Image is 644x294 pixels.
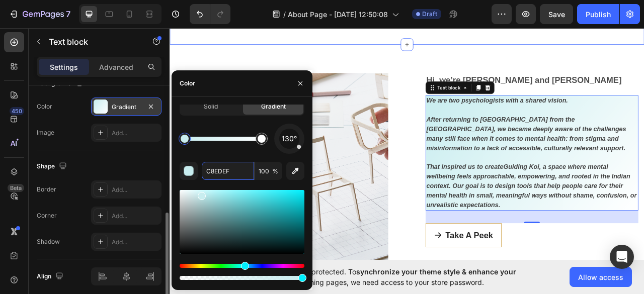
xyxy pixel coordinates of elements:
strong: Guiding Koi [425,177,470,185]
div: Corner [37,211,57,220]
div: Add... [112,212,159,221]
div: Open Intercom Messenger [610,245,634,269]
div: Gradient [112,103,141,112]
strong: , a space where mental wellbeing feels approachable, empowering, and rooted in the Indian context... [327,177,594,234]
p: 7 [66,8,70,20]
div: Beta [8,184,24,192]
p: Text block [49,36,134,48]
span: Draft [422,10,437,19]
div: Undo/Redo [190,4,230,24]
div: Add... [112,238,159,247]
iframe: To enrich screen reader interactions, please activate Accessibility in Grammarly extension settings [170,25,644,264]
button: Save [540,4,573,24]
button: 7 [4,4,75,24]
div: 450 [10,107,24,115]
button: Publish [577,4,619,24]
div: Hue [180,264,304,268]
div: Add... [112,129,159,138]
p: Hi, we’re [PERSON_NAME] and [PERSON_NAME] [327,63,595,79]
div: Shadow [37,237,60,246]
span: About Page - [DATE] 12:50:08 [288,9,388,20]
button: Allow access [570,267,632,287]
span: Save [548,10,565,19]
div: Rich Text Editor. Editing area: main [326,90,596,237]
div: Take A Peek [351,260,412,276]
strong: That inspired us to create [327,177,425,185]
div: Publish [586,9,611,20]
div: Shape [37,160,69,173]
span: Allow access [578,272,623,282]
div: Color [37,102,52,111]
a: Take A Peek [326,253,422,283]
p: Advanced [99,62,133,72]
span: Gradient [261,102,286,111]
div: Add... [112,185,159,194]
span: synchronize your theme style & enhance your experience [234,267,516,286]
div: Align [37,270,65,283]
div: Image [37,128,54,137]
div: Text block [338,76,372,85]
span: Your page is password protected. To when designing pages, we need access to your store password. [234,266,555,287]
p: Settings [50,62,78,72]
div: Rich Text Editor. Editing area: main [326,62,596,80]
input: Eg: FFFFFF [202,162,254,180]
div: Border [37,185,56,194]
span: 130° [282,133,297,145]
div: Color [180,79,195,88]
strong: We are two psychologists with a shared vision. [327,92,507,101]
span: / [283,9,286,20]
span: Solid [204,102,218,111]
span: % [272,167,278,176]
strong: After returning to [GEOGRAPHIC_DATA] from the [GEOGRAPHIC_DATA], we became deeply aware of the ch... [327,117,581,161]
